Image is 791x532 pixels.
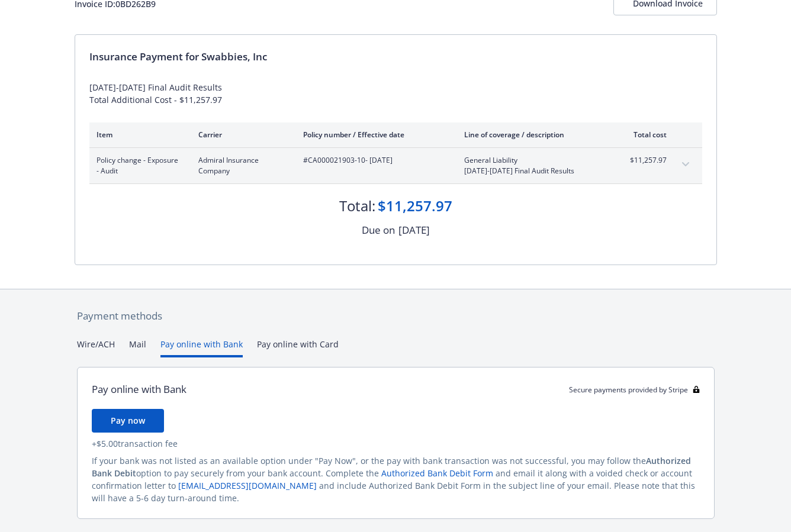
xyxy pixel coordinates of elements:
span: Admiral Insurance Company [198,155,284,176]
div: $11,257.97 [378,196,452,216]
div: [DATE]-[DATE] Final Audit Results Total Additional Cost - $11,257.97 [89,81,702,106]
div: Due on [362,223,395,238]
div: Pay online with Bank [92,382,187,397]
span: [DATE]-[DATE] Final Audit Results [464,166,603,176]
span: #CA000021903-10 - [DATE] [303,155,445,166]
button: Wire/ACH [77,338,115,357]
div: Insurance Payment for Swabbies, Inc [89,49,702,65]
div: Total: [339,196,375,216]
span: Authorized Bank Debit [92,455,691,479]
span: General Liability[DATE]-[DATE] Final Audit Results [464,155,603,176]
div: Item [97,130,179,140]
div: If your bank was not listed as an available option under "Pay Now", or the pay with bank transact... [92,454,700,504]
div: Total cost [622,130,667,140]
div: Payment methods [77,308,715,324]
a: [EMAIL_ADDRESS][DOMAIN_NAME] [178,480,317,491]
button: Pay now [92,409,164,433]
button: Pay online with Bank [160,338,243,357]
span: $11,257.97 [622,155,667,166]
a: Authorized Bank Debit Form [381,467,493,479]
button: Pay online with Card [257,338,339,357]
span: Pay now [111,415,145,426]
span: Policy change - Exposure - Audit [97,155,179,176]
div: [DATE] [398,223,430,238]
span: General Liability [464,155,603,166]
div: Policy change - Exposure - AuditAdmiral Insurance Company#CA000021903-10- [DATE]General Liability... [89,148,702,183]
button: Mail [129,338,146,357]
button: expand content [676,155,695,174]
div: + $5.00 transaction fee [92,437,700,450]
div: Line of coverage / description [464,130,603,140]
div: Carrier [198,130,284,140]
div: Policy number / Effective date [303,130,445,140]
div: Secure payments provided by Stripe [569,385,700,395]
